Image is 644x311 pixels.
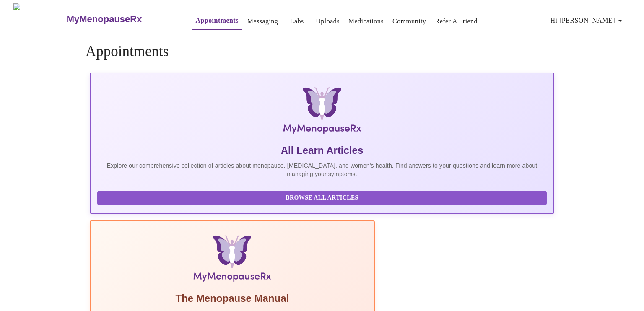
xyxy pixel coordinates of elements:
h5: The Menopause Manual [97,292,367,305]
span: Browse All Articles [106,193,538,203]
button: Uploads [312,13,343,30]
button: Community [389,13,430,30]
a: Refer a Friend [435,16,478,27]
img: MyMenopauseRx Logo [13,3,65,35]
a: Uploads [316,16,340,27]
a: Medications [348,16,384,27]
button: Browse All Articles [97,191,547,205]
a: Appointments [195,15,238,26]
button: Refer a Friend [432,13,481,30]
a: Browse All Articles [97,194,549,201]
span: Hi [PERSON_NAME] [551,15,625,26]
button: Medications [345,13,387,30]
button: Hi [PERSON_NAME] [547,12,628,29]
button: Appointments [192,12,241,30]
a: Labs [290,16,304,27]
button: Labs [283,13,310,30]
p: Explore our comprehensive collection of articles about menopause, [MEDICAL_DATA], and women's hea... [97,161,547,178]
a: MyMenopauseRx [65,5,175,34]
a: Community [392,16,426,27]
h4: Appointments [86,43,558,60]
img: Menopause Manual [140,235,324,285]
a: Messaging [247,16,278,27]
h5: All Learn Articles [97,144,547,157]
button: Messaging [244,13,281,30]
img: MyMenopauseRx Logo [167,87,477,137]
h3: MyMenopauseRx [67,14,142,25]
